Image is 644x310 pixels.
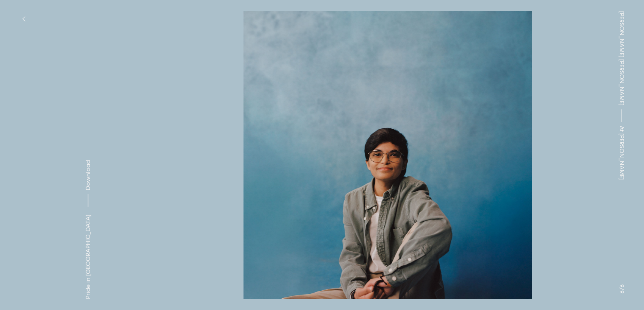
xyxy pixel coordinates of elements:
[83,160,92,210] button: Download asset
[84,160,92,190] span: Download
[617,126,626,180] span: At [PERSON_NAME]
[83,215,92,299] div: Pride in [GEOGRAPHIC_DATA]
[617,11,626,106] a: [PERSON_NAME] [PERSON_NAME]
